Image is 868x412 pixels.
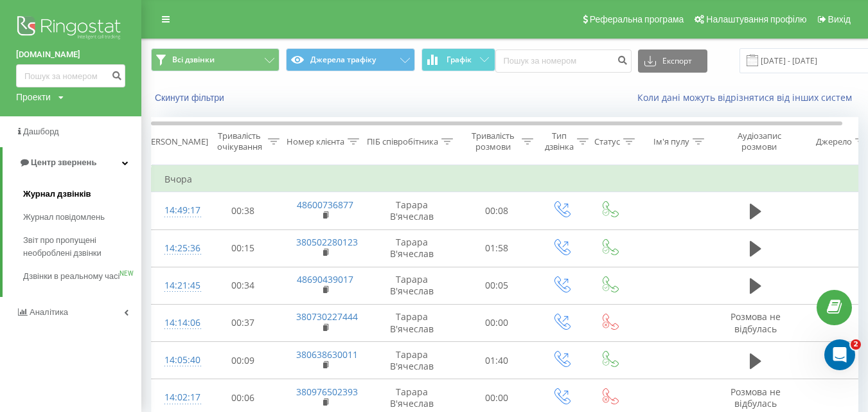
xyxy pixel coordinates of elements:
td: 00:09 [203,342,283,379]
a: Дзвінки в реальному часіNEW [23,265,141,288]
td: 00:37 [203,304,283,341]
td: 00:00 [457,304,537,341]
a: 380638630011 [296,348,358,361]
div: Аудіозапис розмови [728,130,790,152]
a: 380730227444 [296,310,358,323]
td: Тарара В'ячеслав [367,304,457,341]
div: 14:25:36 [164,236,190,261]
a: 48690439017 [297,273,353,285]
button: Всі дзвінки [151,48,279,71]
input: Пошук за номером [495,49,632,73]
span: Журнал повідомлень [23,211,105,224]
a: Центр звернень [3,147,141,178]
span: 2 [851,339,861,350]
iframe: Intercom live chat [824,339,855,370]
div: [PERSON_NAME] [143,136,208,147]
button: Скинути фільтри [151,92,231,103]
td: 00:34 [203,267,283,304]
a: 380502280123 [296,236,358,248]
span: Графік [447,55,472,64]
div: 14:02:17 [164,385,190,410]
div: Ім'я пулу [653,136,689,147]
div: ПІБ співробітника [367,136,438,147]
button: Експорт [638,49,707,73]
td: Тарара В'ячеслав [367,342,457,379]
div: Проекти [16,91,51,103]
div: 14:21:45 [164,273,190,298]
a: 48600736877 [297,199,353,211]
a: 380976502393 [296,386,358,398]
span: Розмова не відбулась [731,310,781,334]
a: Журнал повідомлень [23,206,141,229]
a: Звіт про пропущені необроблені дзвінки [23,229,141,265]
div: 14:49:17 [164,198,190,223]
span: Реферальна програма [590,14,684,24]
span: Розмова не відбулась [731,386,781,409]
td: 00:15 [203,229,283,267]
div: Статус [594,136,620,147]
a: Журнал дзвінків [23,183,141,206]
input: Пошук за номером [16,64,125,87]
button: Джерела трафіку [286,48,414,71]
span: Аналiтика [30,307,68,317]
div: 14:05:40 [164,348,190,373]
a: [DOMAIN_NAME] [16,48,125,61]
button: Графік [421,48,495,71]
td: 01:40 [457,342,537,379]
a: Коли дані можуть відрізнятися вiд інших систем [637,91,858,103]
span: Дзвінки в реальному часі [23,270,120,283]
div: Джерело [816,136,852,147]
div: Тип дзвінка [545,130,574,152]
td: 01:58 [457,229,537,267]
td: Тарара В'ячеслав [367,267,457,304]
span: Всі дзвінки [172,55,215,65]
td: Тарара В'ячеслав [367,229,457,267]
td: 00:38 [203,192,283,229]
div: Тривалість очікування [214,130,265,152]
td: 00:05 [457,267,537,304]
div: 14:14:06 [164,310,190,336]
span: Журнал дзвінків [23,188,91,201]
span: Звіт про пропущені необроблені дзвінки [23,234,135,260]
span: Налаштування профілю [706,14,806,24]
span: Дашборд [23,127,59,136]
img: Ringostat logo [16,13,125,45]
div: Тривалість розмови [468,130,518,152]
td: 00:08 [457,192,537,229]
span: Центр звернень [31,157,96,167]
span: Вихід [828,14,851,24]
td: Тарара В'ячеслав [367,192,457,229]
div: Номер клієнта [287,136,344,147]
